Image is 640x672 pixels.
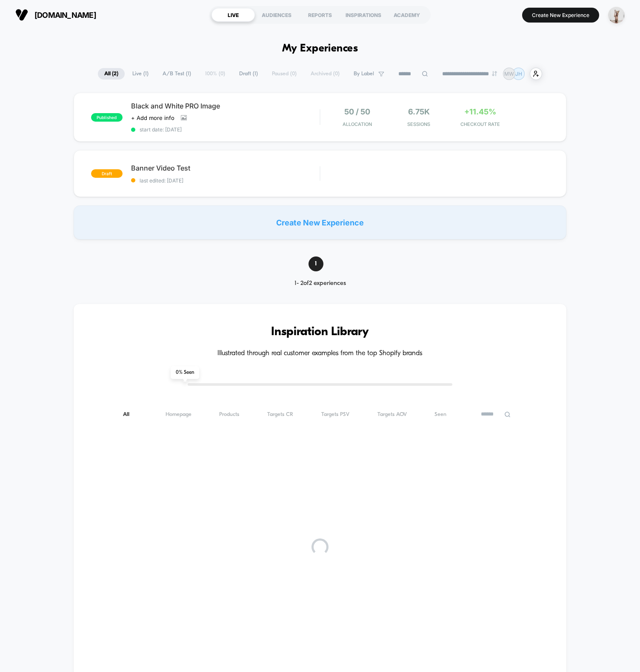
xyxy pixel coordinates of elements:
p: MW [504,71,514,77]
span: All [123,411,137,418]
span: last edited: [DATE] [131,177,320,184]
span: Targets CR [267,411,293,418]
button: [DOMAIN_NAME] [13,8,99,22]
span: Seen [434,411,446,418]
span: Black and White PRO Image [131,102,320,110]
span: +11.45% [464,107,496,116]
span: Draft ( 1 ) [233,68,264,80]
img: Visually logo [15,9,28,21]
span: 1 [309,256,323,271]
h1: My Experiences [282,43,358,55]
div: AUDIENCES [255,8,298,22]
h4: Illustrated through real customer examples from the top Shopify brands [99,350,541,358]
span: + Add more info [131,114,174,121]
span: 0 % Seen [171,366,199,379]
h3: Inspiration Library [99,325,541,339]
span: 6.75k [408,107,430,116]
button: Create New Experience [522,8,599,23]
p: JH [515,71,522,77]
span: By Label [354,71,374,77]
span: All ( 2 ) [98,68,125,80]
span: Products [219,411,239,418]
span: published [91,113,123,122]
span: [DOMAIN_NAME] [34,11,96,20]
span: start date: [DATE] [131,126,320,133]
button: ppic [606,6,627,24]
span: A/B Test ( 1 ) [156,68,197,80]
div: LIVE [211,8,255,22]
span: draft [91,169,123,178]
div: INSPIRATIONS [342,8,385,22]
span: Banner Video Test [131,164,320,172]
span: Live ( 1 ) [126,68,155,80]
span: 50 / 50 [344,107,370,116]
img: end [492,71,497,76]
img: ppic [608,7,625,23]
span: Targets AOV [377,411,407,418]
span: Targets PSV [321,411,349,418]
div: ACADEMY [385,8,429,22]
span: Homepage [166,411,191,418]
div: REPORTS [298,8,342,22]
span: CHECKOUT RATE [451,121,509,127]
span: Sessions [390,121,447,127]
div: 1 - 2 of 2 experiences [279,280,361,287]
span: Allocation [343,121,372,127]
div: Create New Experience [74,205,566,239]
